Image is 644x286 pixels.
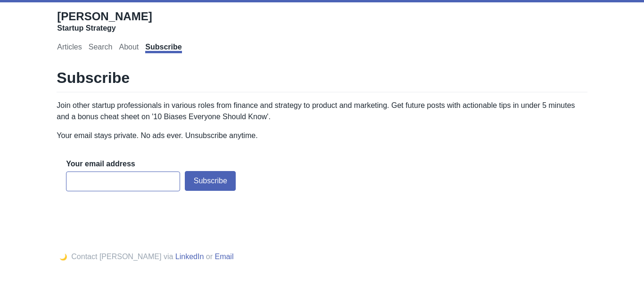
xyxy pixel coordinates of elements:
[185,171,236,191] button: Subscribe
[119,43,139,53] a: About
[57,24,152,33] div: Startup Strategy
[145,43,182,53] a: Subscribe
[206,253,213,261] span: or
[215,253,233,261] a: Email
[71,253,173,261] span: Contact [PERSON_NAME] via
[57,10,152,23] span: [PERSON_NAME]
[57,100,587,123] p: Join other startup professionals in various roles from finance and strategy to product and market...
[57,130,587,141] p: Your email stays private. No ads ever. Unsubscribe anytime.
[57,68,587,92] h1: Subscribe
[175,253,204,261] a: LinkedIn
[57,253,70,261] button: 🌙
[66,159,135,169] label: Your email address
[89,43,113,53] a: Search
[57,43,82,53] a: Articles
[57,9,152,33] a: [PERSON_NAME]Startup Strategy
